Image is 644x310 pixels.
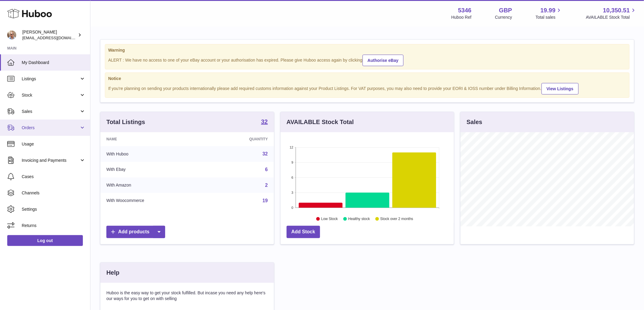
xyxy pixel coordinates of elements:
[22,206,86,212] span: Settings
[106,269,119,277] h3: Help
[586,14,637,20] span: AVAILABLE Stock Total
[22,29,77,41] div: [PERSON_NAME]
[348,217,370,221] text: Healthy stock
[22,223,86,229] span: Returns
[291,176,293,179] text: 6
[22,60,86,66] span: My Dashboard
[106,290,268,302] p: Huboo is the easy way to get your stock fulfilled. But incase you need any help here's our ways f...
[22,76,79,82] span: Listings
[108,47,626,53] strong: Warning
[291,206,293,209] text: 0
[108,82,626,94] div: If you're planning on sending your products internationally please add required customs informati...
[265,183,268,188] a: 2
[100,162,208,177] td: With Ebay
[380,217,413,221] text: Stock over 2 months
[100,193,208,209] td: With Woocommerce
[536,14,562,20] span: Total sales
[208,132,274,146] th: Quantity
[22,35,89,40] span: [EMAIL_ADDRESS][DOMAIN_NAME]
[321,217,338,221] text: Low Stock
[290,145,293,149] text: 12
[499,6,512,14] strong: GBP
[261,119,268,125] strong: 32
[106,118,145,126] h3: Total Listings
[22,141,86,147] span: Usage
[540,6,555,14] span: 19.99
[22,190,86,196] span: Channels
[7,30,16,40] img: support@radoneltd.co.uk
[108,76,626,81] strong: Notice
[22,92,79,98] span: Stock
[22,125,79,131] span: Orders
[603,6,630,14] span: 10,350.51
[265,167,268,172] a: 6
[7,235,83,246] a: Log out
[363,55,404,66] a: Authorise eBay
[262,198,268,203] a: 19
[262,151,268,156] a: 32
[287,226,320,238] a: Add Stock
[106,226,165,238] a: Add products
[542,83,579,94] a: View Listings
[458,6,472,14] strong: 5346
[22,109,79,114] span: Sales
[287,118,354,126] h3: AVAILABLE Stock Total
[291,161,293,164] text: 9
[22,174,86,180] span: Cases
[467,118,482,126] h3: Sales
[536,6,562,20] a: 19.99 Total sales
[22,158,79,163] span: Invoicing and Payments
[495,14,512,20] div: Currency
[100,132,208,146] th: Name
[291,191,293,194] text: 3
[100,146,208,162] td: With Huboo
[100,177,208,193] td: With Amazon
[586,6,637,20] a: 10,350.51 AVAILABLE Stock Total
[451,14,472,20] div: Huboo Ref
[261,119,268,126] a: 32
[108,54,626,66] div: ALERT : We have no access to one of your eBay account or your authorisation has expired. Please g...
